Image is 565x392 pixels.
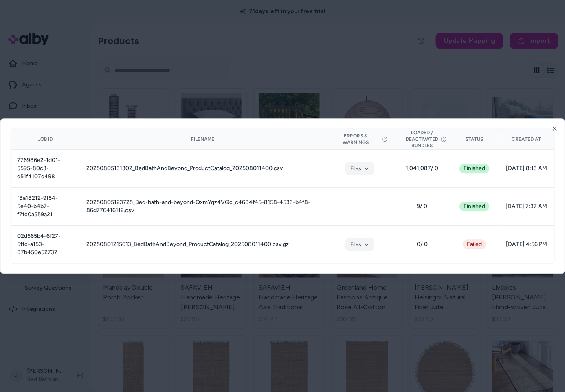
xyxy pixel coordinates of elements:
span: [DATE] 8:13 AM [506,164,548,173]
span: [DATE] 7:37 AM [506,202,548,210]
button: Failed [463,239,486,249]
td: f8a18212-9f54-5e40-b4b7-f7fc0a559a21 [11,188,80,226]
span: 1,041,087 / 0 [401,164,444,173]
button: Files [345,162,374,175]
div: Job ID [17,136,74,142]
span: 9 / 0 [401,202,444,210]
div: Finished [459,202,489,211]
div: Finished [459,164,489,173]
button: Loaded / Deactivated Bundles [401,129,444,149]
span: 0 / 0 [401,240,444,248]
span: [DATE] 4:56 PM [506,240,548,248]
td: 20250801215613_BedBathAndBeyond_ProductCatalog_202508011400.csv.gz [80,226,325,264]
div: Status [457,136,492,142]
button: Errors & Warnings [332,133,388,146]
td: 20250805131302_BedBathAndBeyond_ProductCatalog_202508011400.csv [80,150,325,188]
button: Files [345,238,374,251]
div: Created At [506,136,548,142]
td: 20250805123725_Bed-bath-and-beyond-QxmYqz4VQc_c4684f45-8158-4533-b4f8-86d776416112.csv [80,188,325,226]
td: 776986e2-1d01-5595-80c3-d51f4107d498 [11,150,80,188]
div: Filename [87,136,319,142]
td: 02d565b4-6f27-5ffc-a153-87b450e52737 [11,226,80,264]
